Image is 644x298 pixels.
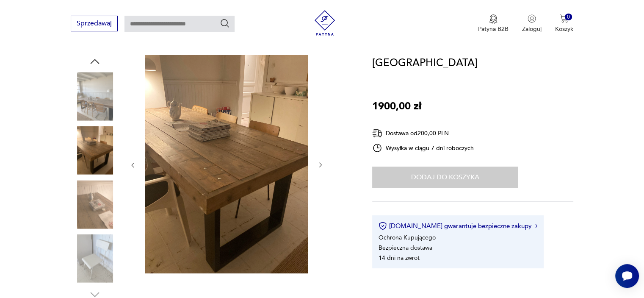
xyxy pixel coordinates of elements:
a: Sprzedawaj [71,21,118,27]
button: Sprzedawaj [71,16,118,31]
img: Zdjęcie produktu Stary stół industrialny [71,234,119,283]
img: Zdjęcie produktu Stary stół industrialny [71,126,119,175]
img: Ikona dostawy [372,128,382,139]
p: 1900,00 zł [372,98,421,114]
li: Bezpieczna dostawa [379,244,432,252]
iframe: Smartsupp widget button [615,264,639,288]
div: Wysyłka w ciągu 7 dni roboczych [372,143,474,153]
button: Szukaj [220,18,230,28]
img: Zdjęcie produktu Stary stół industrialny [71,180,119,228]
div: Dostawa od 200,00 PLN [372,128,474,139]
img: Patyna - sklep z meblami i dekoracjami vintage [312,10,337,36]
img: Ikona medalu [489,14,498,24]
li: 14 dni na zwrot [379,254,420,262]
li: Ochrona Kupującego [379,234,436,242]
button: Patyna B2B [478,14,509,33]
button: Zaloguj [522,14,542,33]
p: Koszyk [555,25,573,33]
p: Patyna B2B [478,25,509,33]
img: Ikona koszyka [560,14,568,23]
a: Ikona medaluPatyna B2B [478,14,509,33]
img: Ikona strzałki w prawo [535,224,538,228]
button: 0Koszyk [555,14,573,33]
div: 0 [565,14,572,21]
img: Ikona certyfikatu [379,222,387,230]
button: [DOMAIN_NAME] gwarantuje bezpieczne zakupy [379,222,537,230]
img: Ikonka użytkownika [528,14,536,23]
img: Zdjęcie produktu Stary stół industrialny [145,55,308,273]
h1: [GEOGRAPHIC_DATA] [372,55,478,71]
img: Zdjęcie produktu Stary stół industrialny [71,72,119,120]
p: Zaloguj [522,25,542,33]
